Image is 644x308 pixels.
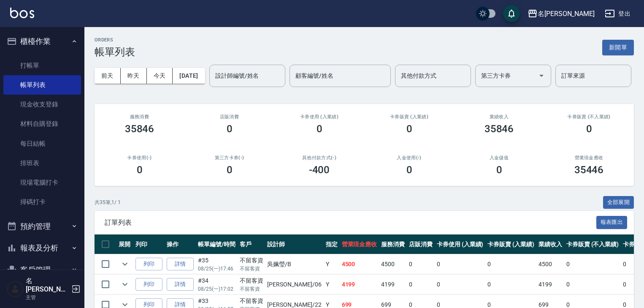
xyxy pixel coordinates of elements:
td: 0 [564,275,621,294]
td: 吳姵瑩 /B [265,254,323,274]
h2: 入金使用(-) [374,155,444,161]
th: 卡券販賣 (不入業績) [564,234,621,254]
a: 帳單列表 [3,75,81,95]
div: 名[PERSON_NAME] [538,8,595,19]
div: 不留客資 [240,256,263,265]
th: 指定 [324,234,340,254]
a: 掃碼打卡 [3,192,81,212]
h2: 營業現金應收 [554,155,624,161]
div: 不留客資 [240,276,263,285]
span: 訂單列表 [105,218,596,227]
h2: 業績收入 [464,114,534,120]
a: 材料自購登錄 [3,114,81,134]
button: 今天 [147,68,173,84]
th: 卡券使用 (入業績) [435,234,486,254]
td: 4199 [379,275,407,294]
button: expand row [119,278,131,291]
h2: 其他付款方式(-) [284,155,354,161]
a: 報表匯出 [596,218,628,226]
h2: 店販消費 [195,114,264,120]
h2: 卡券販賣 (入業績) [374,114,444,120]
p: 不留客資 [240,265,263,273]
th: 卡券販賣 (入業績) [485,234,536,254]
button: save [503,5,520,22]
h3: 0 [496,164,502,176]
button: Open [535,69,548,82]
button: 客戶管理 [3,259,81,281]
p: 08/25 (一) 17:46 [198,265,235,273]
button: 櫃檯作業 [3,30,81,52]
h2: 第三方卡券(-) [195,155,264,161]
h3: 0 [406,123,412,135]
a: 詳情 [167,258,194,271]
th: 營業現金應收 [340,234,379,254]
th: 帳單編號/時間 [196,234,238,254]
h2: 入金儲值 [464,155,534,161]
th: 設計師 [265,234,323,254]
h3: 0 [586,123,592,135]
button: expand row [119,258,131,270]
td: [PERSON_NAME] /06 [265,275,323,294]
td: 4500 [379,254,407,274]
button: 昨天 [121,68,147,84]
a: 新開單 [602,43,634,51]
td: 0 [435,275,486,294]
td: 4199 [536,275,564,294]
button: 列印 [135,258,162,271]
th: 展開 [116,234,133,254]
td: 0 [407,275,435,294]
h2: 卡券使用 (入業績) [284,114,354,120]
button: 報表匯出 [596,216,628,229]
a: 排班表 [3,153,81,173]
p: 08/25 (一) 17:02 [198,285,235,293]
a: 打帳單 [3,56,81,75]
td: 0 [485,275,536,294]
th: 店販消費 [407,234,435,254]
button: 預約管理 [3,215,81,237]
h5: 名[PERSON_NAME] [26,277,69,294]
img: Person [7,281,24,297]
h3: 0 [137,164,143,176]
button: [DATE] [173,68,205,84]
th: 操作 [165,234,196,254]
button: 前天 [95,68,121,84]
p: 不留客資 [240,285,263,293]
h2: 卡券使用(-) [105,155,174,161]
th: 服務消費 [379,234,407,254]
button: 報表及分析 [3,237,81,259]
td: 4500 [340,254,379,274]
p: 主管 [26,294,69,301]
h2: ORDERS [95,37,135,43]
h3: 帳單列表 [95,46,135,58]
button: 全部展開 [603,196,634,209]
p: 共 35 筆, 1 / 1 [95,199,121,206]
td: 0 [435,254,486,274]
td: #34 [196,275,238,294]
img: Logo [10,8,34,18]
h2: 卡券販賣 (不入業績) [554,114,624,120]
h3: 0 [406,164,412,176]
a: 詳情 [167,278,194,291]
h3: 服務消費 [105,114,174,120]
h3: 0 [227,123,233,135]
h3: -400 [309,164,330,176]
h3: 35846 [125,123,154,135]
th: 業績收入 [536,234,564,254]
td: Y [324,275,340,294]
td: Y [324,254,340,274]
button: 新開單 [602,40,634,55]
button: 登出 [601,6,634,22]
td: 0 [564,254,621,274]
td: 0 [485,254,536,274]
h3: 35446 [574,164,604,176]
h3: 35846 [484,123,514,135]
button: 名[PERSON_NAME] [524,5,598,22]
h3: 0 [317,123,322,135]
a: 現金收支登錄 [3,95,81,114]
a: 現場電腦打卡 [3,173,81,192]
h3: 0 [227,164,233,176]
td: 4199 [340,275,379,294]
td: #35 [196,254,238,274]
th: 客戶 [238,234,265,254]
button: 列印 [135,278,162,291]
